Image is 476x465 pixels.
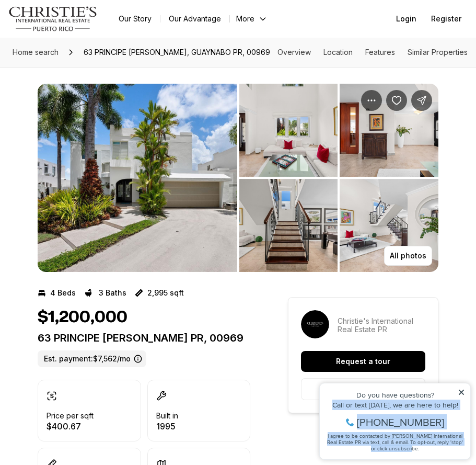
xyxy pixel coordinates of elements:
[79,44,274,61] span: 63 PRINCIPE [PERSON_NAME], GUAYNABO PR, 00969
[431,15,461,23] span: Register
[160,12,229,26] a: Our Advantage
[8,6,98,31] img: logo
[11,33,151,41] div: Call or text [DATE], we are here to help!
[340,179,438,272] button: View image gallery
[84,285,126,301] button: 3 Baths
[239,84,338,177] button: View image gallery
[99,289,126,297] p: 3 Baths
[384,246,432,266] button: All photos
[390,8,423,29] button: Login
[110,12,160,26] a: Our Story
[301,378,425,400] button: Contact agent
[277,48,311,56] a: Skip to: Overview
[323,48,353,56] a: Skip to: Location
[8,44,63,61] a: Home search
[147,289,184,297] p: 2,995 sqft
[425,8,468,29] button: Register
[336,357,390,366] p: Request a tour
[38,350,146,367] label: Est. payment: $7,562/mo
[156,412,178,420] p: Built in
[50,289,76,297] p: 4 Beds
[390,252,426,260] p: All photos
[361,90,382,111] button: Property options
[411,90,432,111] button: Share Property: 63 PRINCIPE RAINIERO
[11,24,151,31] div: Do you have questions?
[239,179,338,272] button: View image gallery
[38,308,127,327] h1: $1,200,000
[230,12,274,26] button: More
[277,48,468,56] nav: Page section menu
[38,84,237,272] button: View image gallery
[38,84,438,272] div: Listing Photos
[408,48,468,56] a: Skip to: Similar Properties
[13,48,59,56] span: Home search
[13,64,149,84] span: I agree to be contacted by [PERSON_NAME] International Real Estate PR via text, call & email. To ...
[386,90,407,111] button: Save Property: 63 PRINCIPE RAINIERO
[338,317,425,334] p: Christie's International Real Estate PR
[43,49,130,60] span: [PHONE_NUMBER]
[239,84,439,272] li: 2 of 9
[301,351,425,372] button: Request a tour
[156,422,178,430] p: 1995
[396,15,416,23] span: Login
[38,332,250,344] p: 63 PRINCIPE [PERSON_NAME] PR, 00969
[365,48,395,56] a: Skip to: Features
[47,422,94,430] p: $400.67
[38,84,237,272] li: 1 of 9
[340,84,438,177] button: View image gallery
[47,412,94,420] p: Price per sqft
